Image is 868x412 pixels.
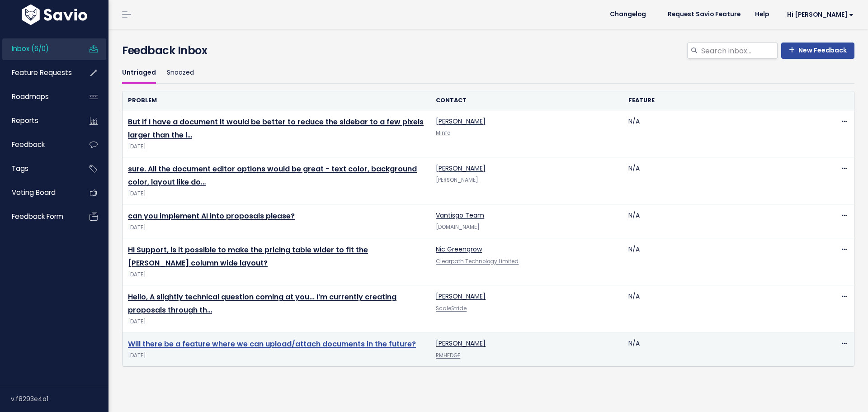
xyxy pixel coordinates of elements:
[12,140,45,149] span: Feedback
[12,68,72,77] span: Feature Requests
[128,317,425,327] span: [DATE]
[781,43,854,59] a: New Feedback
[623,238,816,285] td: N/A
[128,189,425,199] span: [DATE]
[2,182,75,203] a: Voting Board
[748,8,776,21] a: Help
[12,212,63,221] span: Feedback form
[2,158,75,179] a: Tags
[128,211,295,221] a: can you implement AI into proposals please?
[700,43,778,59] input: Search inbox...
[776,8,861,22] a: Hi [PERSON_NAME]
[436,129,450,137] a: Minfo
[436,258,519,265] a: Clearpath Technology Limited
[12,92,49,101] span: Roadmaps
[436,305,467,312] a: ScaleStride
[623,91,816,110] th: Feature
[128,245,368,268] a: Hi Support, is it possible to make the pricing table wider to fit the [PERSON_NAME] column wide l...
[122,43,854,59] h4: Feedback Inbox
[122,62,854,84] ul: Filter feature requests
[623,110,816,157] td: N/A
[128,351,425,360] span: [DATE]
[12,164,28,173] span: Tags
[436,164,486,173] a: [PERSON_NAME]
[11,387,108,411] div: v.f8293e4a1
[2,110,75,131] a: Reports
[436,117,486,126] a: [PERSON_NAME]
[128,339,416,349] a: Will there be a feature where we can upload/attach documents in the future?
[12,44,49,53] span: Inbox (6/0)
[128,142,425,152] span: [DATE]
[2,38,75,59] a: Inbox (6/0)
[436,176,478,184] a: [PERSON_NAME]
[623,285,816,332] td: N/A
[128,117,424,140] a: But if I have a document it would be better to reduce the sidebar to a few pixels larger than the l…
[167,62,194,84] a: Snoozed
[128,164,417,187] a: sure. All the document editor options would be great - text color, background color, layout like do…
[2,134,75,155] a: Feedback
[436,339,486,348] a: [PERSON_NAME]
[128,223,425,232] span: [DATE]
[2,206,75,227] a: Feedback form
[2,62,75,83] a: Feature Requests
[122,62,156,84] a: Untriaged
[2,86,75,107] a: Roadmaps
[787,11,854,18] span: Hi [PERSON_NAME]
[623,204,816,238] td: N/A
[430,91,623,110] th: Contact
[128,292,396,315] a: Hello, A slightly technical question coming at you... I’m currently creating proposals through th…
[660,8,748,21] a: Request Savio Feature
[436,245,482,254] a: Nic Greengrow
[436,223,480,231] a: [DOMAIN_NAME]
[436,352,460,359] a: RMHEDGE
[123,91,430,110] th: Problem
[436,292,486,301] a: [PERSON_NAME]
[623,332,816,366] td: N/A
[12,188,56,197] span: Voting Board
[436,211,484,220] a: Vantisgo Team
[610,11,646,18] span: Changelog
[12,116,38,125] span: Reports
[128,270,425,279] span: [DATE]
[623,157,816,204] td: N/A
[19,5,90,25] img: logo-white.9d6f32f41409.svg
